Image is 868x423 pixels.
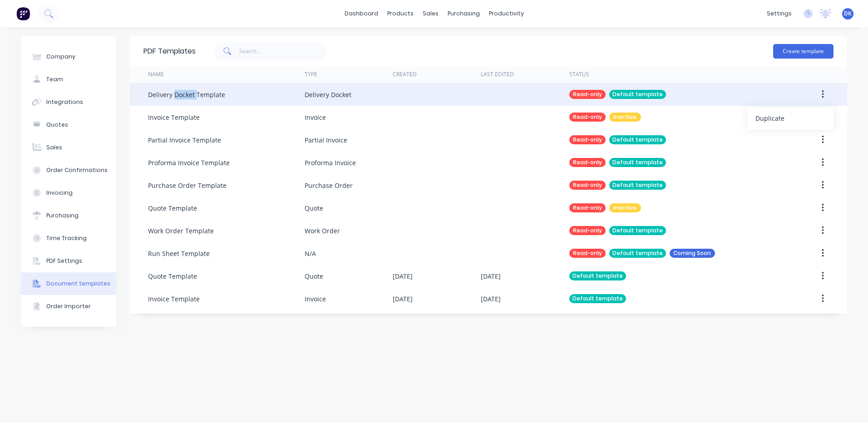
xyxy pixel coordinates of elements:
[481,271,501,281] div: [DATE]
[46,302,91,310] div: Order Importer
[569,203,606,212] div: Read-only
[148,203,197,213] div: Quote Template
[569,294,626,303] div: Default template
[481,70,514,79] div: Last Edited
[569,135,606,144] div: Read-only
[305,181,353,190] div: Purchase Order
[21,182,116,204] button: Invoicing
[305,135,347,145] div: Partial Invoice
[46,121,68,129] div: Quotes
[569,158,606,167] div: Read-only
[46,234,87,242] div: Time Tracking
[148,70,164,79] div: Name
[46,98,83,106] div: Integrations
[383,7,418,20] div: products
[46,189,73,197] div: Invoicing
[148,294,200,304] div: Invoice Template
[148,226,214,236] div: Work Order Template
[239,42,328,60] input: Search...
[609,158,666,167] div: Default template
[148,135,221,145] div: Partial Invoice Template
[609,249,666,258] div: Default template
[148,181,227,190] div: Purchase Order Template
[21,45,116,68] button: Company
[609,90,666,99] div: Default template
[609,135,666,144] div: Default template
[21,272,116,295] button: Document templates
[569,70,589,79] div: Status
[305,90,351,99] div: Delivery Docket
[484,7,528,20] div: productivity
[755,112,825,125] div: Duplicate
[21,91,116,113] button: Integrations
[305,203,323,213] div: Quote
[21,113,116,136] button: Quotes
[46,211,79,220] div: Purchasing
[21,68,116,91] button: Team
[762,7,796,20] div: settings
[46,53,75,61] div: Company
[305,249,316,258] div: N/A
[670,249,715,258] div: Coming Soon
[46,143,62,152] div: Sales
[21,250,116,272] button: PDF Settings
[305,113,326,122] div: Invoice
[393,294,413,304] div: [DATE]
[143,46,196,57] div: PDF Templates
[148,249,210,258] div: Run Sheet Template
[305,158,356,167] div: Proforma Invoice
[569,113,606,122] div: Read-only
[844,10,852,18] span: DK
[16,7,30,20] img: Factory
[21,159,116,182] button: Order Confirmations
[773,44,833,59] button: Create template
[46,280,110,288] div: Document templates
[609,181,666,190] div: Default template
[305,271,323,281] div: Quote
[21,227,116,250] button: Time Tracking
[148,158,230,167] div: Proforma Invoice Template
[569,271,626,280] div: Default template
[569,226,606,235] div: Read-only
[609,113,641,122] div: Inactive
[46,75,63,84] div: Team
[609,203,641,212] div: Inactive
[443,7,484,20] div: purchasing
[305,70,317,79] div: Type
[340,7,383,20] a: dashboard
[393,271,413,281] div: [DATE]
[481,294,501,304] div: [DATE]
[569,181,606,190] div: Read-only
[21,204,116,227] button: Purchasing
[609,226,666,235] div: Default template
[148,90,225,99] div: Delivery Docket Template
[569,249,606,258] div: Read-only
[46,166,108,174] div: Order Confirmations
[21,136,116,159] button: Sales
[148,113,200,122] div: Invoice Template
[148,271,197,281] div: Quote Template
[46,257,82,265] div: PDF Settings
[305,294,326,304] div: Invoice
[418,7,443,20] div: sales
[569,90,606,99] div: Read-only
[305,226,340,236] div: Work Order
[21,295,116,318] button: Order Importer
[393,70,417,79] div: Created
